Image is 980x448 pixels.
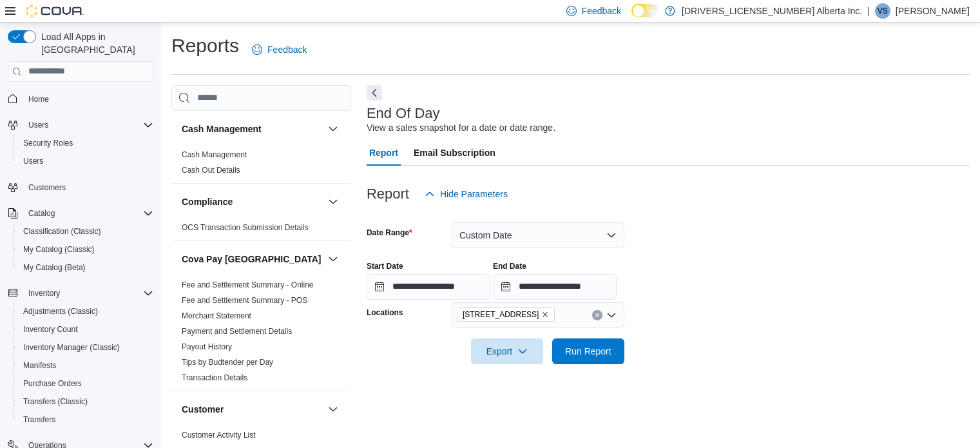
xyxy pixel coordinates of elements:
[23,156,43,166] span: Users
[182,295,307,306] span: Fee and Settlement Summary - POS
[18,224,153,239] span: Classification (Classic)
[182,280,314,289] a: Fee and Settlement Summary - Online
[13,375,159,393] button: Purchase Orders
[18,394,153,409] span: Transfers (Classic)
[325,194,341,209] button: Compliance
[452,222,624,248] button: Custom Date
[3,116,159,134] button: Users
[552,338,624,364] button: Run Report
[23,414,55,425] span: Transfers
[23,396,88,407] span: Transfers (Classic)
[182,150,247,160] span: Cash Management
[13,302,159,320] button: Adjustments (Classic)
[182,122,323,135] button: Cash Management
[367,261,403,271] label: Start Date
[419,181,513,207] button: Hide Parameters
[23,324,78,335] span: Inventory Count
[18,322,153,337] span: Inventory Count
[18,412,61,427] a: Transfers
[182,122,262,135] h3: Cash Management
[182,342,232,352] span: Payout History
[28,94,49,104] span: Home
[247,37,312,63] a: Feedback
[171,220,351,240] div: Compliance
[182,165,240,175] span: Cash Out Details
[28,288,60,298] span: Inventory
[896,3,970,19] p: [PERSON_NAME]
[182,358,273,367] a: Tips by Budtender per Day
[13,258,159,277] button: My Catalog (Beta)
[13,338,159,356] button: Inventory Manager (Classic)
[26,5,84,17] img: Cova
[867,3,870,19] p: |
[23,179,153,195] span: Customers
[23,378,82,389] span: Purchase Orders
[171,33,239,59] h1: Reports
[23,91,153,107] span: Home
[457,307,555,322] span: 13124 82 Street NW
[463,308,539,321] span: [STREET_ADDRESS]
[367,307,403,318] label: Locations
[13,240,159,258] button: My Catalog (Classic)
[18,304,103,319] a: Adjustments (Classic)
[18,260,153,275] span: My Catalog (Beta)
[479,338,535,364] span: Export
[18,242,153,257] span: My Catalog (Classic)
[182,280,314,290] span: Fee and Settlement Summary - Online
[682,3,862,19] p: [DRIVERS_LICENSE_NUMBER] Alberta Inc.
[182,253,323,266] button: Cova Pay [GEOGRAPHIC_DATA]
[23,117,153,133] span: Users
[3,178,159,197] button: Customers
[565,345,611,358] span: Run Report
[325,121,341,137] button: Cash Management
[875,3,890,19] div: Victor Sandoval Ortiz
[23,286,65,301] button: Inventory
[18,224,106,239] a: Classification (Classic)
[36,30,153,56] span: Load All Apps in [GEOGRAPHIC_DATA]
[18,135,78,151] a: Security Roles
[28,120,48,130] span: Users
[182,150,247,159] a: Cash Management
[23,92,54,107] a: Home
[182,253,322,266] h3: Cova Pay [GEOGRAPHIC_DATA]
[18,358,61,373] a: Manifests
[267,43,307,56] span: Feedback
[18,340,153,355] span: Inventory Manager (Classic)
[182,296,307,305] a: Fee and Settlement Summary - POS
[182,222,309,233] span: OCS Transaction Submission Details
[23,180,71,195] a: Customers
[28,182,66,193] span: Customers
[23,306,98,317] span: Adjustments (Classic)
[182,342,232,351] a: Payout History
[18,153,153,169] span: Users
[182,403,224,416] h3: Customer
[182,373,247,382] a: Transaction Details
[171,147,351,183] div: Cash Management
[18,242,100,257] a: My Catalog (Classic)
[182,195,323,208] button: Compliance
[23,262,86,273] span: My Catalog (Beta)
[367,274,490,300] input: Press the down key to open a popover containing a calendar.
[367,106,440,121] h3: End Of Day
[182,311,251,321] span: Merchant Statement
[878,3,888,19] span: VS
[28,208,55,219] span: Catalog
[18,340,125,355] a: Inventory Manager (Classic)
[13,134,159,152] button: Security Roles
[3,204,159,222] button: Catalog
[13,356,159,375] button: Manifests
[18,135,153,151] span: Security Roles
[631,17,632,18] span: Dark Mode
[606,310,617,320] button: Open list of options
[18,304,153,319] span: Adjustments (Classic)
[541,311,549,318] button: Remove 13124 82 Street NW from selection in this group
[23,342,120,353] span: Inventory Manager (Classic)
[23,117,53,133] button: Users
[18,260,91,275] a: My Catalog (Beta)
[367,121,555,135] div: View a sales snapshot for a date or date range.
[23,138,73,148] span: Security Roles
[18,322,83,337] a: Inventory Count
[23,226,101,237] span: Classification (Classic)
[23,360,56,371] span: Manifests
[592,310,602,320] button: Clear input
